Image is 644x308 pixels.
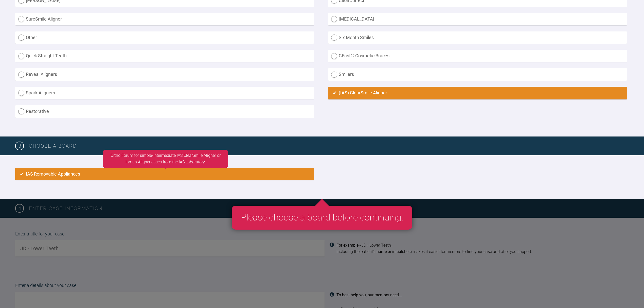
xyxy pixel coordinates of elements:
label: Smilers [328,68,627,81]
label: Restorative [15,105,314,118]
label: CFast® Cosmetic Braces [328,50,627,62]
label: Reveal Aligners [15,68,314,81]
label: Quick Straight Teeth [15,50,314,62]
label: SureSmile Aligner [15,13,314,25]
span: 3 [15,142,24,150]
label: (IAS) ClearSmile Aligner [328,87,627,99]
h3: Choose a board [29,142,629,150]
label: Spark Aligners [15,87,314,99]
label: Six Month Smiles [328,31,627,44]
div: Ortho Forum for simple/intermediate IAS ClearSmile Aligner or Inman Aligner cases from the IAS La... [103,150,228,168]
div: Please choose a board before continuing! [232,206,412,230]
label: Other [15,31,314,44]
label: IAS Removable Appliances [15,168,314,180]
label: [MEDICAL_DATA] [328,13,627,25]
